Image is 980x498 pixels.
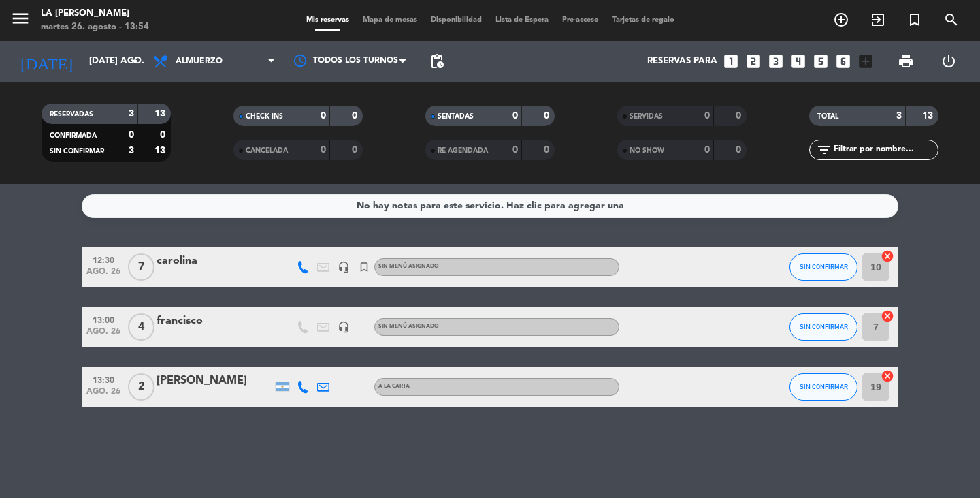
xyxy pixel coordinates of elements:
span: 2 [128,373,154,401]
div: No hay notas para este servicio. Haz clic para agregar una [357,198,624,214]
span: pending_actions [429,53,445,69]
i: looks_6 [834,52,852,70]
div: LA [PERSON_NAME] [41,7,149,20]
span: SIN CONFIRMAR [50,148,104,155]
span: print [898,53,914,69]
span: SIN CONFIRMAR [800,383,848,390]
span: Sin menú asignado [378,264,439,269]
i: headset_mic [338,321,350,333]
span: 13:30 [86,371,120,387]
div: francisco [157,312,272,330]
span: 7 [128,253,154,281]
span: SIN CONFIRMAR [800,323,848,330]
strong: 0 [321,111,326,121]
span: 13:00 [86,311,120,327]
span: Disponibilidad [424,16,489,24]
strong: 3 [896,111,902,121]
strong: 0 [321,145,326,155]
span: SENTADAS [438,113,474,120]
span: Mapa de mesas [356,16,424,24]
strong: 3 [129,146,134,155]
i: filter_list [816,142,832,158]
strong: 13 [922,111,936,121]
strong: 13 [154,109,168,119]
strong: 0 [352,145,360,155]
div: martes 26. agosto - 13:54 [41,20,149,34]
span: RE AGENDADA [438,147,488,154]
span: SIN CONFIRMAR [800,263,848,270]
input: Filtrar por nombre... [832,142,938,157]
i: headset_mic [338,261,350,273]
i: cancel [881,309,894,323]
span: 4 [128,313,154,341]
i: search [943,12,960,28]
strong: 0 [704,145,710,155]
span: 12:30 [86,251,120,267]
i: exit_to_app [870,12,886,28]
i: cancel [881,249,894,263]
i: [DATE] [10,46,82,76]
i: cancel [881,369,894,383]
span: Sin menú asignado [378,324,439,329]
span: TOTAL [817,113,838,120]
strong: 0 [704,111,710,121]
i: arrow_drop_down [127,53,143,69]
i: looks_4 [789,52,807,70]
strong: 0 [544,111,552,121]
i: looks_5 [812,52,830,70]
div: [PERSON_NAME] [157,372,272,390]
i: add_box [857,52,875,70]
span: CHECK INS [246,113,283,120]
strong: 3 [129,109,134,119]
span: Almuerzo [176,57,223,66]
strong: 0 [160,130,168,140]
i: looks_3 [767,52,785,70]
i: menu [10,8,31,29]
span: CANCELADA [246,147,288,154]
button: SIN CONFIRMAR [789,373,857,401]
i: turned_in_not [358,261,370,273]
strong: 0 [352,111,360,121]
i: add_circle_outline [833,12,849,28]
span: ago. 26 [86,267,120,283]
strong: 0 [736,111,744,121]
i: looks_one [722,52,740,70]
span: RESERVADAS [50,111,93,118]
span: ago. 26 [86,387,120,403]
strong: 0 [512,145,518,155]
strong: 0 [736,145,744,155]
span: Lista de Espera [489,16,555,24]
span: NO SHOW [630,147,664,154]
strong: 13 [154,146,168,155]
span: Mis reservas [299,16,356,24]
span: CONFIRMADA [50,132,97,139]
span: Tarjetas de regalo [606,16,681,24]
span: ago. 26 [86,327,120,343]
button: SIN CONFIRMAR [789,253,857,281]
strong: 0 [512,111,518,121]
i: turned_in_not [906,12,923,28]
div: carolina [157,252,272,270]
strong: 0 [129,130,134,140]
span: SERVIDAS [630,113,663,120]
i: looks_two [745,52,762,70]
span: Reservas para [647,56,717,67]
div: LOG OUT [927,41,970,82]
button: menu [10,8,31,33]
i: power_settings_new [941,53,957,69]
strong: 0 [544,145,552,155]
button: SIN CONFIRMAR [789,313,857,341]
span: Pre-acceso [555,16,606,24]
span: a la carta [378,384,410,389]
